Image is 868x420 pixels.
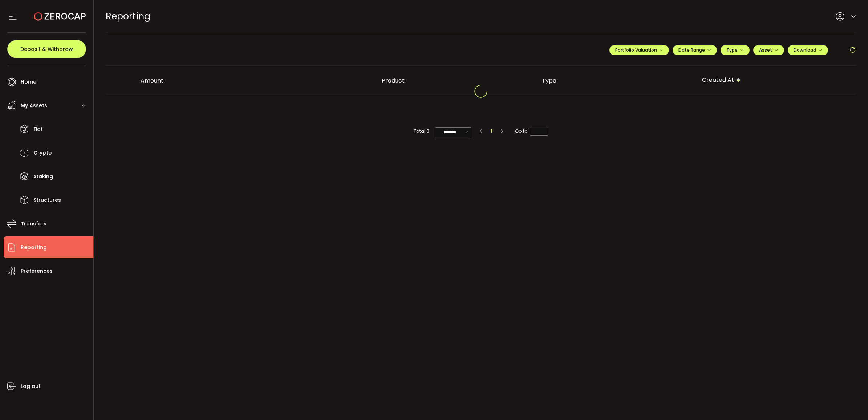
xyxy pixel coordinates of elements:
span: Preferences [21,266,53,276]
span: Structures [33,195,61,205]
span: Type [726,47,744,53]
button: Download [788,45,828,55]
span: Download [794,47,822,53]
span: Home [21,77,36,87]
button: Type [721,45,750,55]
span: Deposit & Withdraw [20,47,73,52]
button: Asset [753,45,784,55]
span: Total 0 [414,127,429,135]
span: Log out [21,381,41,392]
span: Transfers [21,219,46,229]
span: Date Range [678,47,711,53]
button: Deposit & Withdraw [7,40,86,58]
span: Crypto [33,148,52,158]
span: Staking [33,171,53,182]
span: Portfolio Valuation [615,47,663,53]
li: 1 [487,127,495,135]
span: Go to [515,127,548,135]
button: Date Range [673,45,717,55]
span: Fiat [33,124,43,135]
span: Asset [759,47,772,53]
span: Reporting [106,10,150,23]
span: My Assets [21,100,47,111]
span: Reporting [21,242,47,253]
button: Portfolio Valuation [609,45,669,55]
